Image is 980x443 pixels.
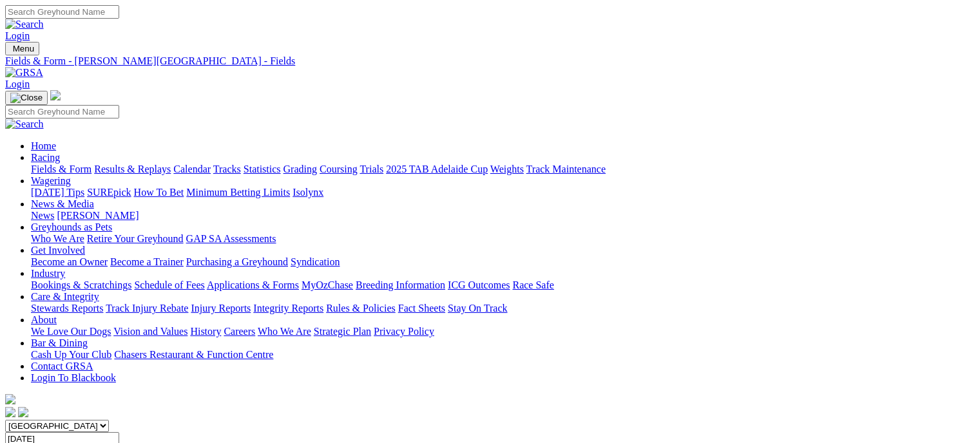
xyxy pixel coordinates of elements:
[356,279,445,290] a: Breeding Information
[57,210,139,221] a: [PERSON_NAME]
[10,93,43,103] img: Close
[31,164,91,174] a: Fields & Form
[173,164,211,174] a: Calendar
[31,349,975,361] div: Bar & Dining
[5,67,43,79] img: GRSA
[207,279,299,290] a: Applications & Forms
[5,118,44,130] img: Search
[5,394,15,404] img: logo-grsa-white.png
[31,140,56,151] a: Home
[31,314,57,325] a: About
[31,326,111,337] a: We Love Our Dogs
[490,164,524,174] a: Weights
[448,303,507,314] a: Stay On Track
[134,187,184,198] a: How To Bet
[283,164,317,174] a: Grading
[360,164,383,174] a: Trials
[314,326,371,337] a: Strategic Plan
[386,164,488,174] a: 2025 TAB Adelaide Cup
[31,303,103,314] a: Stewards Reports
[31,256,108,267] a: Become an Owner
[186,256,288,267] a: Purchasing a Greyhound
[31,187,975,198] div: Wagering
[5,91,48,105] button: Toggle navigation
[186,233,276,244] a: GAP SA Assessments
[5,42,39,55] button: Toggle navigation
[31,291,99,302] a: Care & Integrity
[31,268,65,279] a: Industry
[106,303,188,314] a: Track Injury Rebate
[326,303,396,314] a: Rules & Policies
[31,152,60,163] a: Racing
[5,79,30,90] a: Login
[31,279,131,290] a: Bookings & Scratchings
[31,245,85,256] a: Get Involved
[293,187,323,198] a: Isolynx
[113,326,187,337] a: Vision and Values
[31,256,975,268] div: Get Involved
[213,164,241,174] a: Tracks
[110,256,184,267] a: Become a Trainer
[31,303,975,314] div: Care & Integrity
[31,164,975,175] div: Racing
[258,326,311,337] a: Who We Are
[374,326,434,337] a: Privacy Policy
[134,279,204,290] a: Schedule of Fees
[398,303,445,314] a: Fact Sheets
[186,187,290,198] a: Minimum Betting Limits
[31,187,84,198] a: [DATE] Tips
[320,164,358,174] a: Coursing
[5,105,119,118] input: Search
[5,55,975,67] a: Fields & Form - [PERSON_NAME][GEOGRAPHIC_DATA] - Fields
[13,44,34,53] span: Menu
[31,279,975,291] div: Industry
[31,198,94,209] a: News & Media
[5,5,119,19] input: Search
[244,164,281,174] a: Statistics
[87,233,184,244] a: Retire Your Greyhound
[526,164,606,174] a: Track Maintenance
[512,279,553,290] a: Race Safe
[224,326,255,337] a: Careers
[31,372,116,383] a: Login To Blackbook
[18,407,28,417] img: twitter.svg
[50,90,61,100] img: logo-grsa-white.png
[87,187,131,198] a: SUREpick
[31,233,84,244] a: Who We Are
[31,361,93,372] a: Contact GRSA
[31,349,111,360] a: Cash Up Your Club
[31,326,975,337] div: About
[94,164,171,174] a: Results & Replays
[5,30,30,41] a: Login
[114,349,273,360] a: Chasers Restaurant & Function Centre
[302,279,353,290] a: MyOzChase
[448,279,510,290] a: ICG Outcomes
[253,303,323,314] a: Integrity Reports
[5,407,15,417] img: facebook.svg
[31,233,975,245] div: Greyhounds as Pets
[190,326,221,337] a: History
[31,337,88,348] a: Bar & Dining
[291,256,340,267] a: Syndication
[5,19,44,30] img: Search
[31,210,975,221] div: News & Media
[31,175,71,186] a: Wagering
[31,210,54,221] a: News
[31,221,112,232] a: Greyhounds as Pets
[191,303,251,314] a: Injury Reports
